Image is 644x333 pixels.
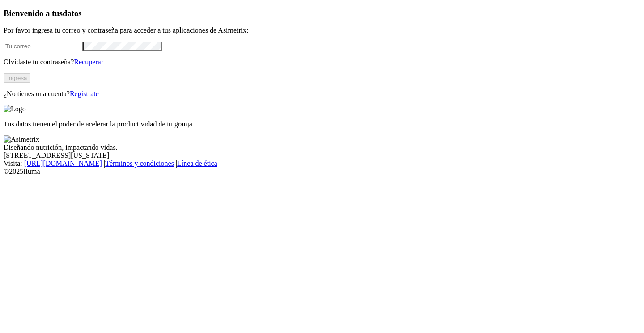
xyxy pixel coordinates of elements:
p: ¿No tienes una cuenta? [4,90,640,98]
img: Asimetrix [4,135,39,143]
p: Por favor ingresa tu correo y contraseña para acceder a tus aplicaciones de Asimetrix: [4,26,640,34]
input: Tu correo [4,42,83,51]
p: Tus datos tienen el poder de acelerar la productividad de tu granja. [4,120,640,128]
div: Diseñando nutrición, impactando vidas. [4,143,640,152]
div: © 2025 Iluma [4,168,640,176]
a: Recuperar [74,58,103,66]
div: [STREET_ADDRESS][US_STATE]. [4,152,640,160]
a: Línea de ética [177,160,217,167]
p: Olvidaste tu contraseña? [4,58,640,66]
a: Regístrate [70,90,99,97]
span: datos [63,8,82,18]
h3: Bienvenido a tus [4,8,640,18]
a: Términos y condiciones [105,160,174,167]
div: Visita : | | [4,160,640,168]
img: Logo [4,105,26,113]
a: [URL][DOMAIN_NAME] [24,160,102,167]
button: Ingresa [4,73,30,83]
